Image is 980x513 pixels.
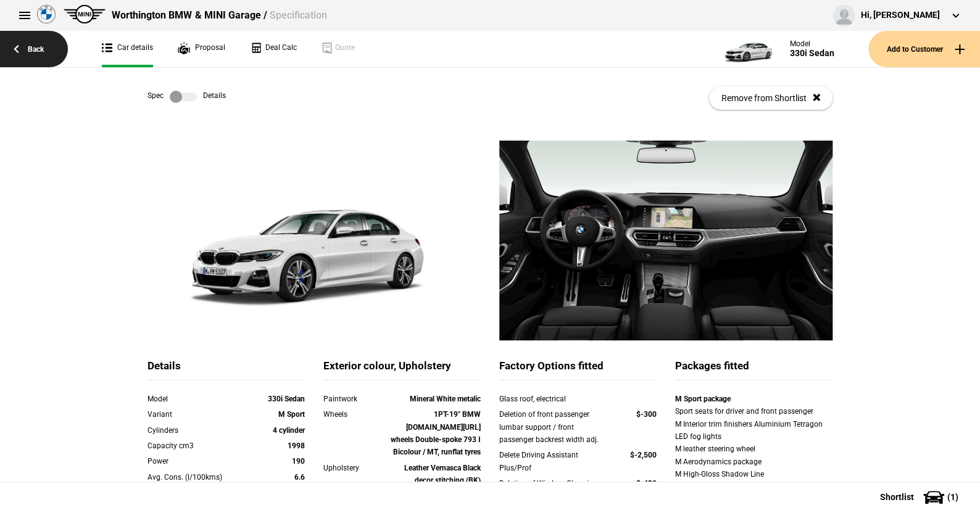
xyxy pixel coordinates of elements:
div: Spec Details [147,91,226,103]
div: Model [790,39,834,48]
button: Remove from Shortlist [709,86,833,110]
a: Deal Calc [250,31,297,67]
img: mini.png [64,5,106,23]
strong: 330i Sedan [268,395,305,403]
div: Variant [147,408,242,421]
div: Glass roof, electrical [499,393,610,405]
div: 330i Sedan [790,48,834,59]
div: Factory Options fitted [499,359,657,380]
div: Upholstery [323,462,386,474]
div: Worthington BMW & MINI Garage / [112,9,326,22]
strong: 6.6 [294,473,305,482]
strong: $-430 [636,479,657,488]
div: Wheels [323,408,386,421]
strong: 1PT-19" BMW [DOMAIN_NAME][URL] wheels Double-spoke 793 I Bicolour / MT, runflat tyres [391,410,481,456]
div: Packages fitted [675,359,833,380]
strong: 4 cylinder [273,426,305,435]
a: Proposal [178,31,225,67]
span: Specification [269,9,326,21]
strong: M Sport [278,410,305,419]
a: Car details [102,31,153,67]
div: Delete Driving Assistant Plus/Prof [499,449,610,474]
strong: Mineral White metalic [410,395,481,403]
div: Details [147,359,305,380]
strong: M Sport package [675,395,731,403]
strong: $-2,500 [630,451,657,459]
div: Deletion of Wireless Charging [499,477,610,490]
div: Avg. Cons. (l/100kms) [147,471,242,483]
div: Exterior colour, Upholstery [323,359,481,380]
span: Shortlist [880,493,914,501]
div: Deletion of front passenger lumbar support / front passenger backrest width adj. [499,408,610,446]
div: Cylinders [147,424,242,437]
strong: $-300 [636,410,657,419]
div: Model [147,393,242,405]
div: Paintwork [323,393,386,405]
div: Power [147,455,242,467]
div: Hi, [PERSON_NAME] [861,9,940,22]
strong: 190 [292,457,305,466]
button: Add to Customer [868,31,980,67]
strong: 1998 [288,441,305,450]
div: Sport seats for driver and front passenger M Interior trim finishers Aluminium Tetragon LED fog l... [675,405,833,493]
button: Shortlist(1) [862,482,980,512]
img: bmw.png [37,5,56,23]
div: Capacity cm3 [147,440,242,452]
strong: Leather Vernasca Black decor stitching (BK) [404,464,481,485]
span: ( 1 ) [947,493,958,501]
